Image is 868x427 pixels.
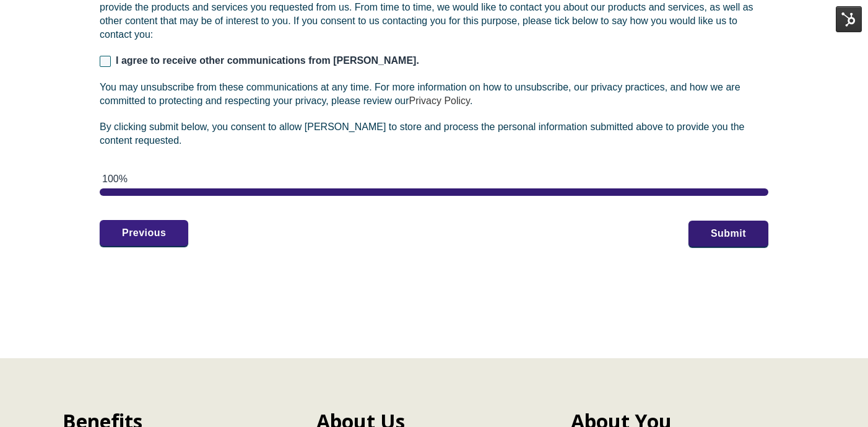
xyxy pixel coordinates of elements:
button: Previous [100,220,188,246]
p: You may unsubscribe from these communications at any time. For more information on how to unsubsc... [100,81,768,108]
div: page 2 of 2 [100,188,768,196]
span: I agree to receive other communications from [PERSON_NAME]. [116,55,419,66]
p: By clicking submit below, you consent to allow [PERSON_NAME] to store and process the personal in... [100,120,768,147]
img: HubSpot Tools Menu Toggle [836,6,862,32]
div: 100% [102,172,768,186]
input: I agree to receive other communications from [PERSON_NAME]. [100,56,111,67]
a: Privacy Policy [409,95,470,106]
button: Submit [688,221,768,247]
